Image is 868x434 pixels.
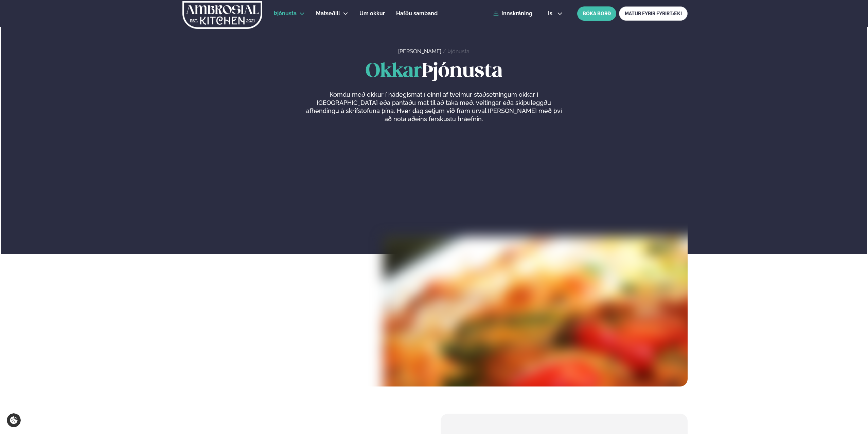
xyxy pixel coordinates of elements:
span: / [443,48,447,55]
p: Komdu með okkur í hádegismat í einni af tveimur staðsetningum okkar í [GEOGRAPHIC_DATA] eða panta... [305,91,562,123]
span: Þjónusta [274,10,297,17]
span: Matseðill [316,10,340,17]
span: is [548,11,554,16]
a: Cookie settings [7,413,21,427]
span: Hafðu samband [396,10,438,17]
button: BÓKA BORÐ [577,6,616,21]
h1: Þjónusta [180,61,688,82]
button: is [543,11,568,16]
span: Um okkur [359,10,385,17]
img: logo [182,1,263,29]
span: Okkar [366,62,422,81]
a: MATUR FYRIR FYRIRTÆKI [619,6,688,21]
a: [PERSON_NAME] [398,48,441,55]
a: Matseðill [316,10,340,18]
a: Innskráning [493,11,532,17]
a: Hafðu samband [396,10,438,18]
a: Þjónusta [447,48,470,55]
a: Þjónusta [274,10,297,18]
a: Um okkur [359,10,385,18]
